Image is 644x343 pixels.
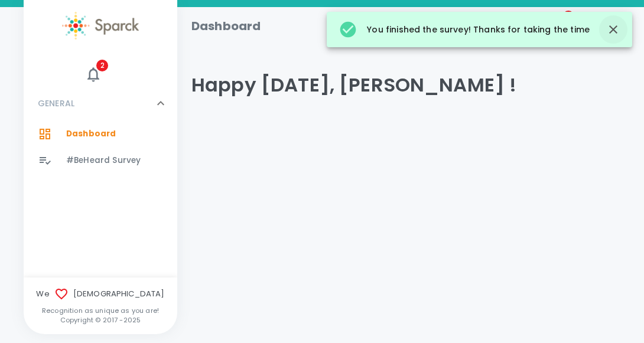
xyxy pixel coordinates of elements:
[24,121,177,178] div: GENERAL
[66,155,141,166] span: #BeHeard Survey
[191,73,630,97] h4: Happy [DATE], [PERSON_NAME] !
[191,17,261,35] h1: Dashboard
[24,306,177,315] p: Recognition as unique as you are!
[38,97,74,109] p: GENERAL
[66,128,116,140] span: Dashboard
[24,315,177,325] p: Copyright © 2017 - 2025
[24,121,177,147] a: Dashboard
[24,12,177,40] a: Sparck logo
[96,60,108,71] span: 2
[62,12,139,40] img: Sparck logo
[82,63,105,86] button: 2
[24,86,177,121] div: GENERAL
[24,148,177,174] a: #BeHeard Survey
[24,287,177,301] span: We [DEMOGRAPHIC_DATA]
[339,15,590,44] div: You finished the survey! Thanks for taking the time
